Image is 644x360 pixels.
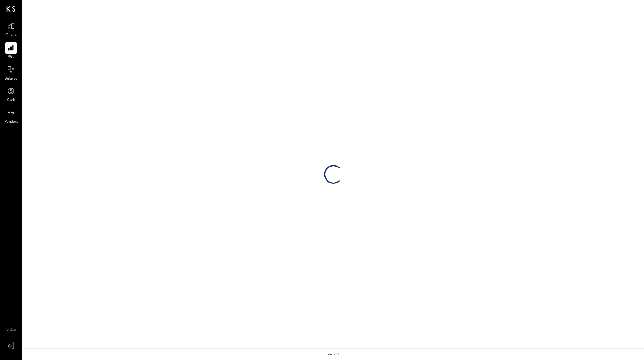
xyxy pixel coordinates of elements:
[0,64,22,82] a: Balance
[7,98,15,103] span: Cash
[0,107,22,125] a: Vendors
[4,76,18,82] span: Balance
[5,33,17,39] span: Queue
[328,352,339,357] div: v 4.37.0
[0,85,22,103] a: Cash
[0,20,22,39] a: Queue
[4,119,18,125] span: Vendors
[8,54,15,60] span: P&L
[0,42,22,60] a: P&L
